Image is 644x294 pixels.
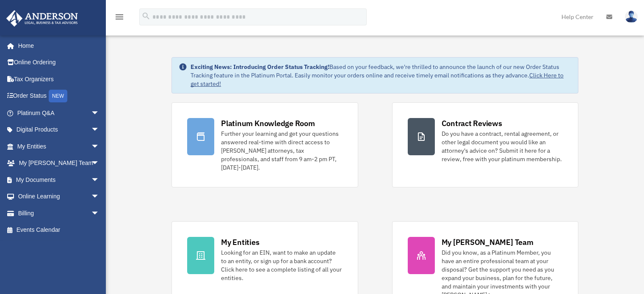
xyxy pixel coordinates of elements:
[6,138,112,155] a: My Entitiesarrow_drop_down
[91,205,108,222] span: arrow_drop_down
[114,15,124,22] a: menu
[49,90,67,102] div: NEW
[191,63,329,71] strong: Exciting News: Introducing Order Status Tracking!
[6,155,112,172] a: My [PERSON_NAME] Teamarrow_drop_down
[91,155,108,172] span: arrow_drop_down
[6,222,112,239] a: Events Calendar
[191,71,564,88] a: Click Here to get started!
[191,63,571,88] div: Based on your feedback, we're thrilled to announce the launch of our new Order Status Tracking fe...
[171,102,358,187] a: Platinum Knowledge Room Further your learning and get your questions answered real-time with dire...
[442,129,563,163] div: Do you have a contract, rental agreement, or other legal document you would like an attorney's ad...
[91,171,108,189] span: arrow_drop_down
[625,11,638,23] img: User Pic
[91,121,108,139] span: arrow_drop_down
[91,104,108,122] span: arrow_drop_down
[442,118,502,129] div: Contract Reviews
[442,237,533,247] div: My [PERSON_NAME] Team
[6,54,112,71] a: Online Ordering
[221,248,342,282] div: Looking for an EIN, want to make an update to an entity, or sign up for a bank account? Click her...
[6,88,112,105] a: Order StatusNEW
[6,205,112,222] a: Billingarrow_drop_down
[221,118,315,129] div: Platinum Knowledge Room
[6,71,112,88] a: Tax Organizers
[392,102,578,187] a: Contract Reviews Do you have a contract, rental agreement, or other legal document you would like...
[141,11,151,21] i: search
[6,104,112,121] a: Platinum Q&Aarrow_drop_down
[91,188,108,206] span: arrow_drop_down
[6,121,112,138] a: Digital Productsarrow_drop_down
[221,237,259,247] div: My Entities
[91,138,108,155] span: arrow_drop_down
[6,37,108,54] a: Home
[114,12,124,22] i: menu
[221,129,342,172] div: Further your learning and get your questions answered real-time with direct access to [PERSON_NAM...
[6,171,112,188] a: My Documentsarrow_drop_down
[4,10,80,27] img: Anderson Advisors Platinum Portal
[6,188,112,205] a: Online Learningarrow_drop_down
